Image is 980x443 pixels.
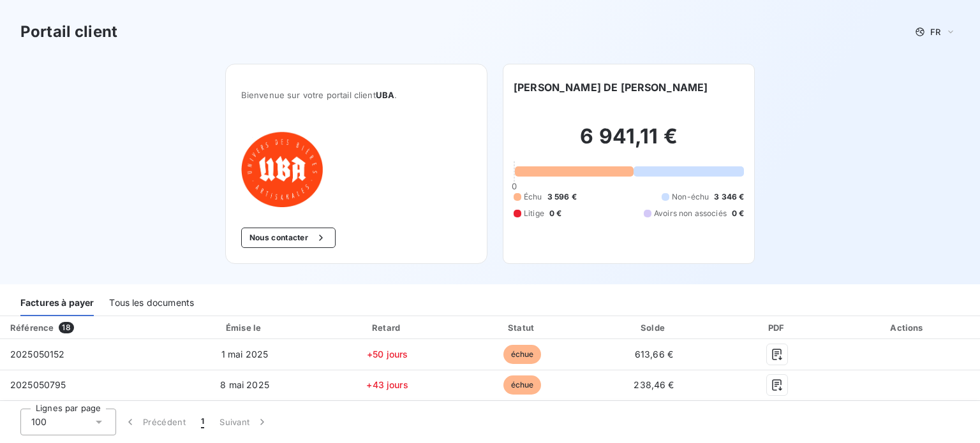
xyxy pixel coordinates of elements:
div: Retard [322,321,453,334]
div: Solde [591,321,716,334]
div: Émise le [173,321,316,334]
button: Précédent [116,409,193,435]
div: Référence [10,323,54,333]
span: 613,66 € [635,349,673,359]
button: Nous contacter [241,228,336,248]
span: UBA [376,90,394,100]
div: PDF [722,321,833,334]
span: 0 € [732,208,744,219]
span: échue [503,375,542,395]
div: Statut [458,321,586,334]
span: 1 mai 2025 [221,349,269,359]
span: 8 mai 2025 [220,379,269,390]
span: 1 [201,416,204,428]
span: Bienvenue sur votre portail client . [241,90,471,100]
div: Factures à payer [20,289,94,316]
span: 3 346 € [714,191,744,203]
h6: [PERSON_NAME] DE [PERSON_NAME] [514,80,708,95]
span: Avoirs non associés [654,208,727,219]
div: Actions [838,321,977,334]
span: échue [503,345,542,364]
span: Litige [524,208,544,219]
span: 2025050152 [10,349,65,359]
h2: 6 941,11 € [514,124,744,162]
span: +50 jours [367,349,408,359]
h3: Portail client [20,20,117,43]
span: 238,46 € [634,379,674,390]
div: Tous les documents [109,289,194,316]
span: 18 [59,322,73,333]
span: FR [930,27,940,37]
span: Non-échu [672,191,709,203]
span: 2025050795 [10,379,66,390]
button: Suivant [212,409,276,435]
button: 1 [193,409,212,435]
span: +43 jours [366,379,408,390]
span: 0 € [549,208,561,219]
span: 100 [31,416,47,428]
span: Échu [524,191,542,203]
img: Company logo [241,131,323,207]
span: 3 596 € [547,191,577,203]
span: 0 [512,181,517,191]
